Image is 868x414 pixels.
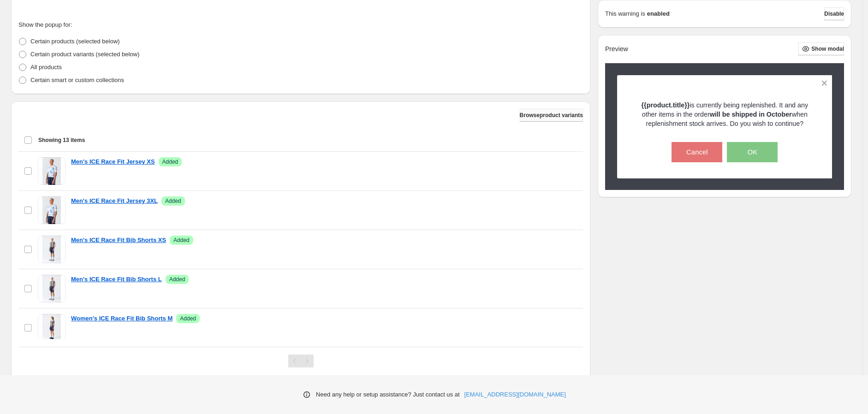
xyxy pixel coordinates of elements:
span: Added [173,237,190,244]
a: [EMAIL_ADDRESS][DOMAIN_NAME] [464,390,566,399]
span: Disable [824,10,844,18]
span: Show the popup for: [18,21,72,28]
button: Disable [824,7,844,20]
span: Show modal [811,45,844,53]
p: Certain smart or custom collections [30,76,124,85]
span: Added [165,197,181,205]
span: Added [162,158,178,166]
button: Show modal [798,42,844,55]
strong: will be shipped in October [710,111,792,118]
span: Added [169,276,185,283]
span: Showing 13 items [38,136,85,144]
button: Browseproduct variants [520,109,583,122]
p: All products [30,63,62,72]
h2: Preview [605,45,628,53]
span: Browse product variants [520,112,583,119]
span: Added [180,315,196,322]
p: This warning is [605,9,645,18]
a: Men's ICE Race Fit Bib Shorts L [71,275,162,284]
a: Men's ICE Race Fit Jersey XS [71,157,155,166]
button: Cancel [672,142,722,162]
button: OK [727,142,778,162]
strong: {{product.title}} [642,101,690,109]
span: Certain product variants (selected below) [30,51,139,58]
a: Men's ICE Race Fit Jersey 3XL [71,196,158,206]
p: is currently being replenished. It and any other items in the order when replenishment stock arri... [633,101,816,128]
a: Men's ICE Race Fit Bib Shorts XS [71,236,166,245]
a: Women's ICE Race Fit Bib Shorts M [71,314,172,323]
nav: Pagination [288,355,314,367]
span: Certain products (selected below) [30,38,120,45]
strong: enabled [647,9,670,18]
